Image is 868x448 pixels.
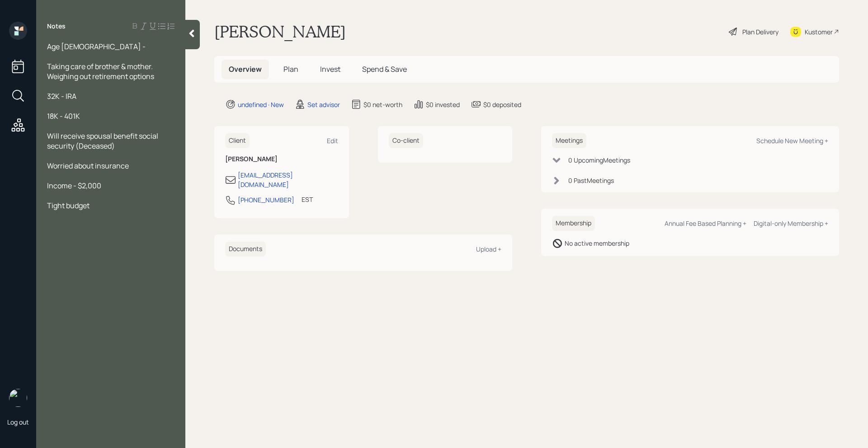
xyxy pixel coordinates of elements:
div: [EMAIL_ADDRESS][DOMAIN_NAME] [238,170,338,189]
span: Overview [229,64,262,74]
h6: Meetings [552,133,586,148]
div: EST [302,195,313,204]
h6: Co-client [389,133,423,148]
div: Kustomer [805,27,833,37]
div: 0 Upcoming Meeting s [568,155,630,165]
div: 0 Past Meeting s [568,176,614,185]
div: Schedule New Meeting + [756,136,828,145]
span: Plan [283,64,298,74]
div: Log out [7,418,29,426]
span: Income - $2,000 [47,181,101,191]
span: Spend & Save [362,64,407,74]
div: No active membership [565,238,629,248]
h6: Client [225,133,250,148]
div: Set advisor [307,100,340,109]
h6: [PERSON_NAME] [225,155,338,163]
span: 18K - 401K [47,111,80,121]
div: $0 invested [426,100,460,109]
div: Digital-only Membership + [754,219,828,228]
span: Will receive spousal benefit social security (Deceased) [47,131,160,151]
img: retirable_logo.png [9,389,27,407]
span: Taking care of brother & mother. Weighing out retirement options [47,61,154,81]
div: Edit [327,136,338,145]
div: undefined · New [238,100,284,109]
div: $0 net-worth [363,100,402,109]
h6: Membership [552,216,595,231]
div: Plan Delivery [742,27,778,37]
div: $0 deposited [483,100,521,109]
span: 32K - IRA [47,91,76,101]
label: Notes [47,22,66,31]
h6: Documents [225,242,266,257]
div: Annual Fee Based Planning + [665,219,746,228]
span: Invest [320,64,340,74]
span: Age [DEMOGRAPHIC_DATA] - [47,42,146,51]
div: Upload + [476,245,501,253]
span: Worried about insurance [47,161,129,171]
div: [PHONE_NUMBER] [238,195,294,205]
h1: [PERSON_NAME] [214,22,346,42]
span: Tight budget [47,201,90,210]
